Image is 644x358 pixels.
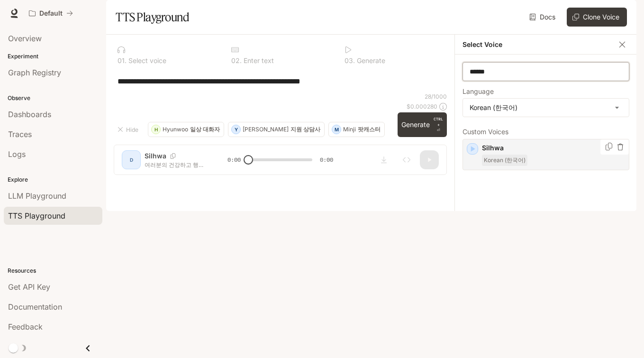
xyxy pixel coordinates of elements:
p: Hyunwoo [163,127,188,132]
p: 0 2 . [231,57,242,64]
button: HHyunwoo일상 대화자 [148,122,224,137]
p: 0 1 . [118,57,127,64]
a: Docs [527,8,559,27]
p: Minji [343,127,356,132]
p: 0 3 . [345,57,355,64]
div: H [152,122,160,137]
p: 일상 대화자 [190,127,220,132]
button: All workspaces [25,4,77,23]
p: Custom Voices [463,129,629,135]
p: Enter text [242,57,274,64]
p: $ 0.000280 [407,102,437,110]
p: [PERSON_NAME] [243,127,289,132]
p: Silhwa [482,143,625,153]
button: Y[PERSON_NAME]지원 상담사 [228,122,325,137]
p: 팟캐스터 [358,127,381,132]
button: GenerateCTRL +⏎ [398,112,447,137]
button: Clone Voice [567,8,627,27]
p: Generate [355,57,385,64]
p: CTRL + [434,116,443,128]
div: Y [232,122,240,137]
div: Korean (한국어) [463,99,629,117]
button: Copy Voice ID [604,143,614,150]
p: Select voice [127,57,166,64]
p: 지원 상담사 [290,127,320,132]
p: ⏎ [434,116,443,133]
div: M [332,122,341,137]
p: Default [39,9,63,18]
p: Language [463,88,494,95]
p: 28 / 1000 [425,92,447,101]
span: Korean (한국어) [482,155,527,166]
h1: TTS Playground [116,8,189,27]
button: Hide [114,122,144,137]
button: MMinji팟캐스터 [328,122,385,137]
